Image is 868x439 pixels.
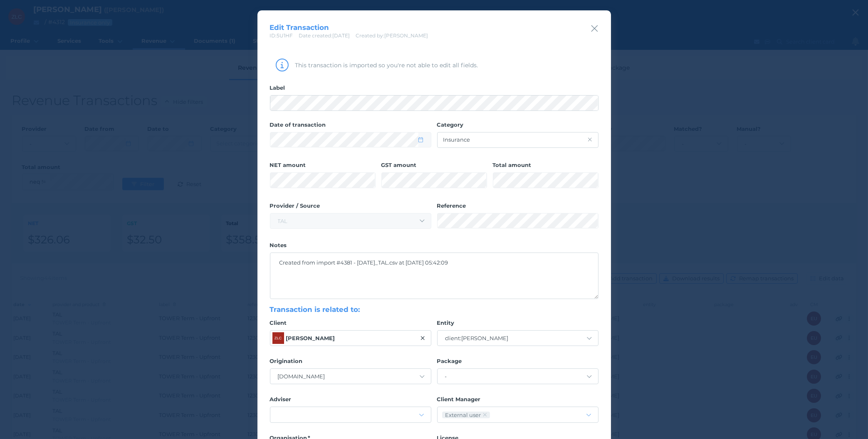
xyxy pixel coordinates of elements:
label: Provider / Source [270,202,431,213]
label: Notes [270,242,598,253]
span: ZLC [274,336,282,340]
div: External user [445,412,481,418]
label: Client Manager [437,396,598,407]
label: Category [437,121,598,132]
span: ID: 5U1HF [270,32,293,39]
span: Remove [420,334,425,342]
span: Created by: [PERSON_NAME] [356,32,428,39]
label: Label [270,84,598,95]
label: Origination [270,358,431,368]
textarea: Created from import #4381 - [DATE]_TAL.csv at [DATE] 05:42:09 [270,253,598,299]
p: This transaction is imported so you're not able to edit all fields. [295,61,593,70]
label: Entity [437,319,598,330]
label: Reference [437,202,598,213]
span: Transaction is related to: [270,305,360,314]
span: Zi Lian Chen [286,335,335,341]
label: Adviser [270,396,431,407]
button: Close [591,23,598,34]
label: Package [437,358,598,368]
span: Remove [588,136,592,143]
label: Client [270,319,431,330]
label: NET amount [270,162,376,172]
label: GST amount [381,162,487,172]
span: Edit Transaction [270,23,329,32]
label: Total amount [493,162,598,172]
span: Date created: [DATE] [299,32,350,39]
label: Date of transaction [270,121,431,132]
div: Zi Lian Chen [272,332,284,344]
span: Insurance [443,136,470,143]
